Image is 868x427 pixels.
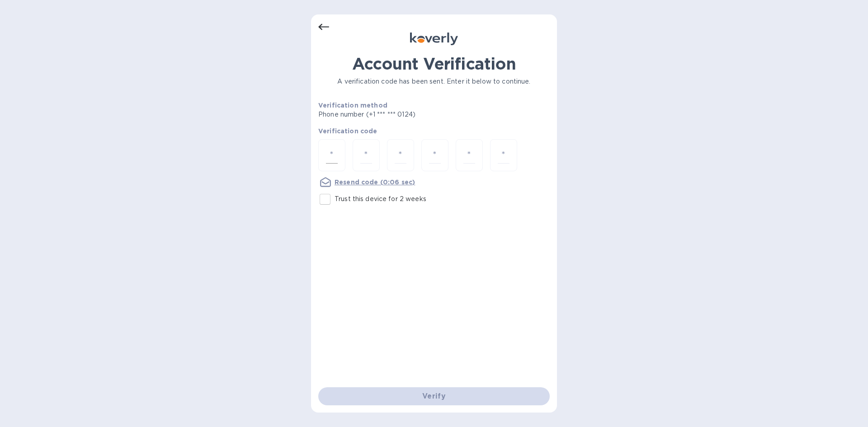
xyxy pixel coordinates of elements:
[318,102,387,109] b: Verification method
[335,194,426,204] p: Trust this device for 2 weeks
[318,127,550,136] p: Verification code
[318,54,550,73] h1: Account Verification
[318,77,550,86] p: A verification code has been sent. Enter it below to continue.
[318,110,485,119] p: Phone number (+1 *** *** 0124)
[335,178,415,186] u: Resend code (0:06 sec)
